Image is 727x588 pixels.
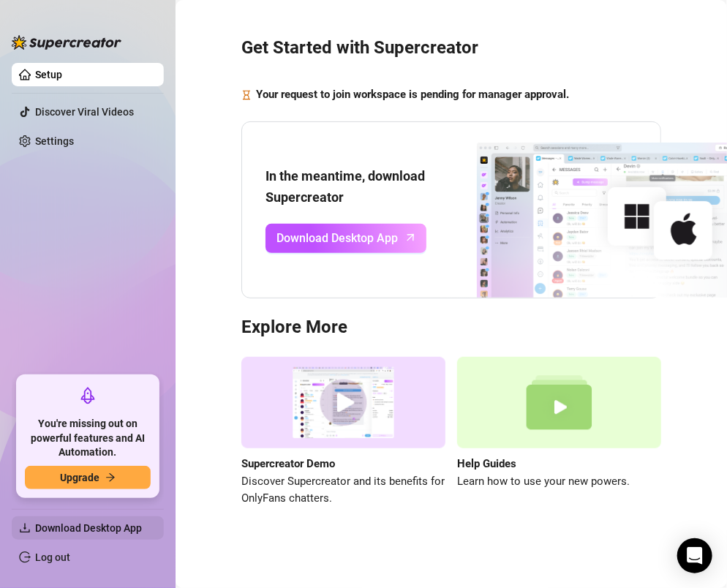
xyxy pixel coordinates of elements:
strong: Help Guides [457,457,516,470]
strong: Your request to join workspace is pending for manager approval. [256,88,569,101]
span: You're missing out on powerful features and AI Automation. [25,417,151,460]
a: Setup [35,69,62,80]
a: Supercreator DemoDiscover Supercreator and its benefits for OnlyFans chatters. [241,357,445,508]
span: arrow-right [105,472,116,483]
strong: In the meantime, download Supercreator [265,168,425,204]
span: download [19,522,31,534]
h3: Explore More [241,316,661,339]
a: Download Desktop Apparrow-up [265,224,426,253]
span: Upgrade [60,472,99,483]
span: Download Desktop App [276,229,398,247]
a: Help GuidesLearn how to use your new powers. [457,357,661,508]
img: supercreator demo [241,357,445,449]
button: Upgradearrow-right [25,466,151,489]
span: arrow-up [402,229,419,246]
strong: Supercreator Demo [241,457,335,470]
span: Learn how to use your new powers. [457,473,661,491]
span: hourglass [241,86,252,104]
span: Discover Supercreator and its benefits for OnlyFans chatters. [241,473,445,508]
a: Discover Viral Videos [35,106,134,118]
a: Settings [35,135,74,147]
h3: Get Started with Supercreator [241,37,661,60]
span: Download Desktop App [35,522,142,534]
a: Log out [35,551,70,563]
img: logo-BBDzfeDw.svg [12,35,121,50]
div: Open Intercom Messenger [677,538,712,573]
img: help guides [457,357,661,449]
span: rocket [79,387,97,404]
